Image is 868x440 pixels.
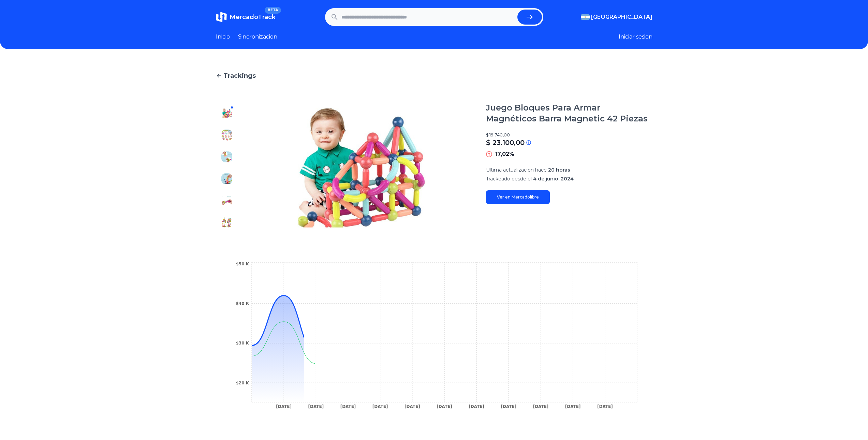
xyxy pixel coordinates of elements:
tspan: [DATE] [501,404,516,409]
tspan: [DATE] [308,404,324,409]
tspan: [DATE] [437,404,452,409]
tspan: [DATE] [404,404,420,409]
a: Trackings [216,71,652,80]
img: Juego Bloques Para Armar Magnéticos Barra Magnetic 42 Piezas [221,217,232,228]
img: Juego Bloques Para Armar Magnéticos Barra Magnetic 42 Piezas [221,130,232,141]
a: Ver en Mercadolibre [486,190,550,204]
span: MercadoTrack [230,13,276,21]
tspan: $30 K [236,341,249,346]
button: Iniciar sesion [619,33,652,41]
button: [GEOGRAPHIC_DATA] [581,13,652,21]
tspan: [DATE] [469,404,484,409]
a: MercadoTrackBETA [216,12,276,23]
span: 20 horas [548,167,570,173]
span: Ultima actualizacion hace [486,167,547,173]
tspan: [DATE] [533,404,548,409]
span: 4 de junio, 2024 [533,176,574,182]
tspan: [DATE] [276,404,292,409]
img: Argentina [581,14,590,20]
tspan: [DATE] [597,404,613,409]
p: $ 19.740,00 [486,132,652,138]
img: Juego Bloques Para Armar Magnéticos Barra Magnetic 42 Piezas [221,151,232,162]
span: Trackings [223,71,256,80]
a: Sincronizacion [238,33,277,41]
span: BETA [265,7,281,14]
tspan: [DATE] [340,404,356,409]
img: Juego Bloques Para Armar Magnéticos Barra Magnetic 42 Piezas [221,173,232,184]
img: Juego Bloques Para Armar Magnéticos Barra Magnetic 42 Piezas [221,108,232,119]
img: Juego Bloques Para Armar Magnéticos Barra Magnetic 42 Piezas [251,102,472,233]
img: Juego Bloques Para Armar Magnéticos Barra Magnetic 42 Piezas [221,195,232,206]
tspan: $20 K [236,381,249,385]
p: $ 23.100,00 [486,138,525,147]
tspan: [DATE] [565,404,580,409]
p: 17,02% [495,150,514,158]
tspan: $50 K [236,262,249,266]
h1: Juego Bloques Para Armar Magnéticos Barra Magnetic 42 Piezas [486,102,652,124]
img: MercadoTrack [216,12,227,23]
span: Trackeado desde el [486,176,532,182]
tspan: $40 K [236,301,249,306]
tspan: [DATE] [372,404,388,409]
span: [GEOGRAPHIC_DATA] [591,13,652,21]
a: Inicio [216,33,230,41]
